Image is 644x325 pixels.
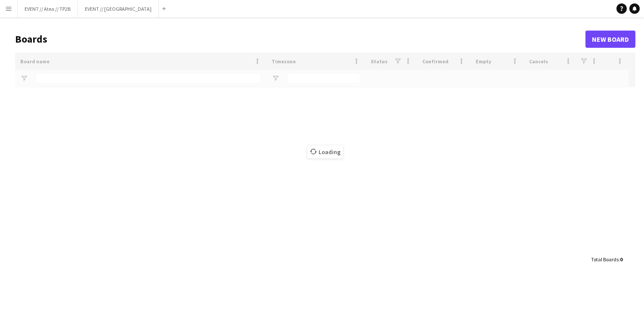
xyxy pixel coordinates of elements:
[585,31,635,48] a: New Board
[591,251,622,268] div: :
[15,33,585,46] h1: Boards
[307,145,343,158] span: Loading
[591,256,619,263] span: Total Boards
[18,0,78,17] button: EVENT // Atea // TP2B
[620,256,622,263] span: 0
[78,0,159,17] button: EVENT // [GEOGRAPHIC_DATA]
